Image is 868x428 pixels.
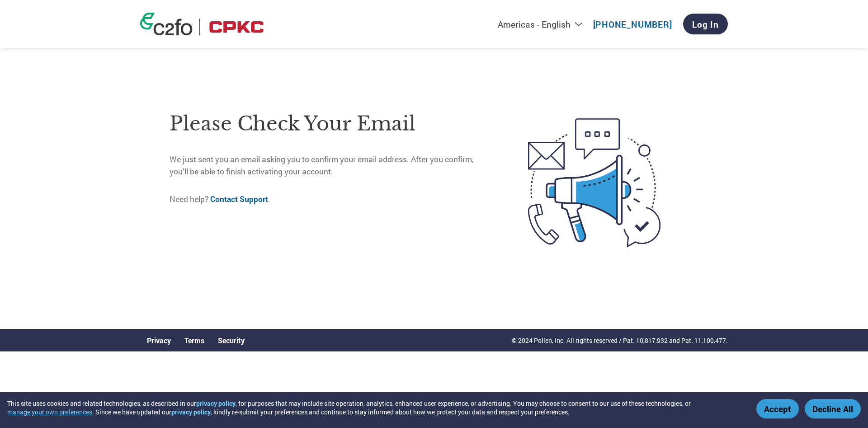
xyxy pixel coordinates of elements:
[170,154,490,178] p: We just sent you an email asking you to confirm your email address. After you confirm, you’ll be ...
[170,193,490,205] p: Need help?
[171,408,211,416] a: privacy policy
[196,399,236,408] a: privacy policy
[805,399,861,418] button: Decline All
[147,336,171,345] a: Privacy
[7,408,92,416] button: manage your own preferences
[210,194,268,204] a: Contact Support
[683,14,728,34] a: Log In
[7,399,743,416] div: This site uses cookies and related technologies, as described in our , for purposes that may incl...
[140,13,193,35] img: c2fo logo
[490,102,698,263] img: open-email
[593,19,672,30] a: [PHONE_NUMBER]
[184,336,204,345] a: Terms
[512,336,728,345] p: © 2024 Pollen, Inc. All rights reserved / Pat. 10,817,932 and Pat. 11,100,477.
[218,336,245,345] a: Security
[207,19,266,35] img: CPKC
[170,109,490,139] h1: Please check your email
[756,399,799,418] button: Accept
